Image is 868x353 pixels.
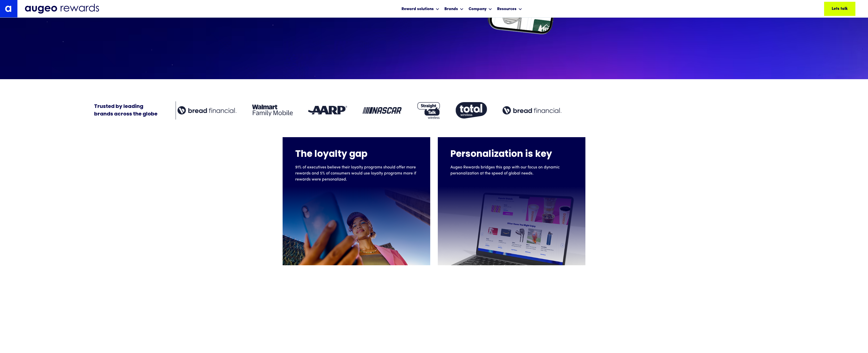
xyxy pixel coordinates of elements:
div: Reward solutions [401,6,434,12]
img: Client logo: Walmart Family Mobile [252,105,293,116]
p: Augeo Rewards bridges this gap with our focus on dynamic personalization at the speed of global n... [450,164,573,177]
div: Company [469,6,486,12]
div: Company [467,2,493,15]
h4: The loyalty gap [295,150,418,160]
div: Reward solutions [400,2,441,15]
div: Brands [444,6,458,12]
div: Brands [443,2,465,15]
div: Trusted by leading brands across the globe [94,103,157,118]
p: 91% of executives believe their loyalty programs should offer more rewards and 5% of consumers wo... [295,164,418,183]
a: Lets talk [824,2,855,16]
div: Resources [496,2,523,15]
span: creating personalized moments that [284,306,584,322]
span: strengthen emotional connections to your [284,322,584,338]
div: Resources [497,6,517,12]
span: We believe rewards fulfillment is about [284,290,584,306]
h4: Personalization is key [450,150,573,160]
